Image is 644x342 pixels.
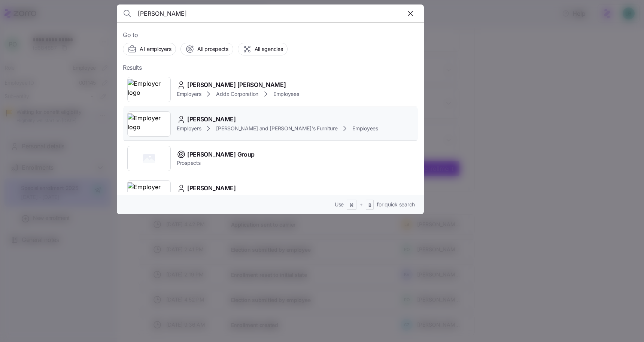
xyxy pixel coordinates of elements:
span: for quick search [377,201,415,208]
span: B [368,202,371,209]
span: Results [123,63,142,72]
span: All prospects [197,45,228,53]
span: [PERSON_NAME] [187,184,236,193]
span: Employees [273,90,299,98]
span: Use [335,201,344,208]
span: Employers [177,125,201,132]
span: Employers [177,90,201,98]
img: Employer logo [128,182,170,203]
span: [PERSON_NAME] and [PERSON_NAME]'s Furniture [216,125,337,132]
button: All employers [123,43,176,55]
span: ⌘ [349,202,354,209]
span: Addx Corporation [216,90,258,98]
span: + [359,201,363,208]
span: All agencies [255,45,283,53]
img: Employer logo [128,114,170,134]
span: Prospects [177,159,255,167]
span: [PERSON_NAME] Group [187,150,255,159]
span: [PERSON_NAME] [PERSON_NAME] [187,80,286,90]
span: All employers [140,45,171,53]
img: Employer logo [128,79,170,100]
span: [PERSON_NAME] [187,115,236,124]
button: All agencies [238,43,288,55]
button: All prospects [180,43,233,55]
span: Go to [123,30,418,40]
span: Employees [352,125,378,132]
